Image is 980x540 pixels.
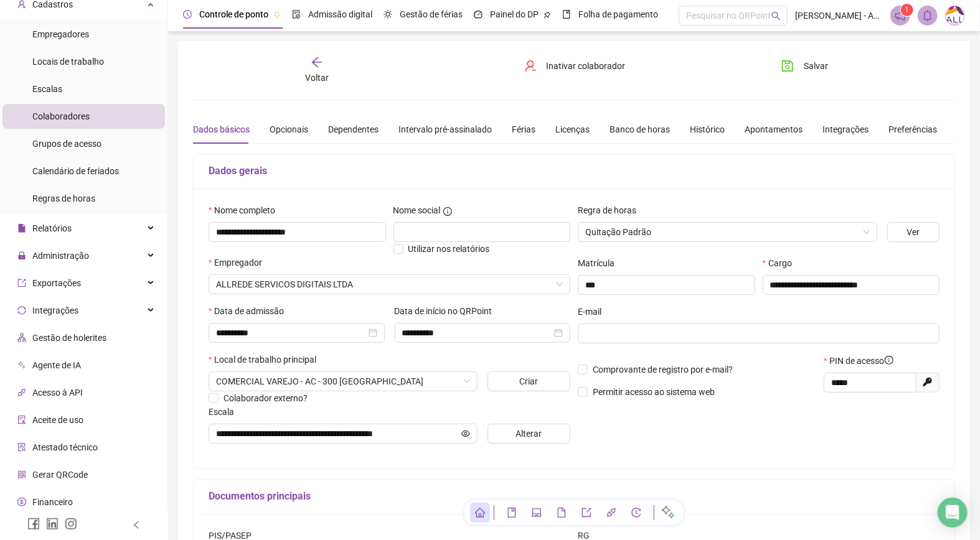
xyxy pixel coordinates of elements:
span: Escalas [32,84,62,94]
span: Comprovante de registro por e-mail? [593,365,733,375]
span: audit [17,416,26,424]
label: Data de admissão [209,304,292,318]
span: Administração [32,251,89,261]
span: info-circle [885,356,893,365]
span: qrcode [17,470,26,479]
span: 1 [905,6,910,14]
span: Gestão de férias [400,9,463,19]
span: Nome social [393,203,441,217]
button: Alterar [488,424,570,444]
div: Open Intercom Messenger [938,498,968,528]
span: Salvar [804,59,828,73]
div: Banco de horas [610,123,670,136]
span: bell [922,10,933,21]
span: sync [17,306,26,315]
span: Integrações [32,305,78,315]
span: api [17,388,26,397]
span: Gerar QRCode [32,470,88,480]
h5: Documentos principais [209,489,940,504]
span: pushpin [544,11,551,19]
span: COMERCIAL VAREJO - AC - 300 SANTA MARIA [216,372,470,391]
span: history [631,508,641,518]
span: save [781,60,794,72]
label: Matrícula [578,256,623,270]
div: Preferências [888,123,937,136]
span: book [562,10,571,19]
img: 75003 [946,6,964,25]
span: Locais de trabalho [32,57,104,67]
span: facebook [27,518,40,530]
span: clock-circle [183,10,192,19]
span: arrow-left [311,56,323,68]
span: eye [461,429,470,438]
div: Integrações [822,123,869,136]
div: Dados básicos [193,123,250,136]
span: Colaboradores [32,111,90,121]
span: Empregadores [32,29,89,39]
span: book [507,508,517,518]
div: Intervalo pré-assinalado [398,123,492,136]
button: Ver [887,222,940,242]
label: Cargo [763,256,800,270]
label: E-mail [578,305,610,319]
span: Quitação Padrão [585,223,870,241]
span: dashboard [474,10,483,19]
span: Alterar [516,427,542,440]
span: Agente de IA [32,360,81,370]
span: info-circle [443,207,452,216]
span: Painel do DP [490,9,539,19]
span: instagram [65,518,77,530]
span: Acesso à API [32,388,83,398]
span: user-delete [524,60,537,72]
button: Salvar [772,56,837,76]
span: Utilizar nos relatórios [408,244,490,254]
span: Ver [907,225,920,239]
button: Criar [488,371,570,391]
div: Opcionais [270,123,308,136]
span: Relatórios [32,223,72,233]
span: left [132,521,141,529]
h5: Dados gerais [209,164,940,179]
span: [PERSON_NAME] - ALLREDE [795,9,883,22]
div: Licenças [555,123,590,136]
span: Aceite de uso [32,415,83,425]
span: Inativar colaborador [547,59,626,73]
span: Criar [519,375,538,388]
label: Nome completo [209,203,283,217]
span: export [17,279,26,287]
span: laptop [532,508,542,518]
label: Escala [209,405,242,419]
label: Regra de horas [578,203,644,217]
span: Regras de horas [32,193,95,203]
span: lock [17,251,26,260]
span: file [17,224,26,233]
div: Apontamentos [745,123,803,136]
span: notification [895,10,906,21]
span: apartment [17,333,26,342]
span: Financeiro [32,497,73,507]
span: Folha de pagamento [578,9,658,19]
span: PIN de acesso [830,354,893,368]
span: Exportações [32,278,81,288]
span: Atestado técnico [32,442,98,452]
span: api [606,508,616,518]
button: Inativar colaborador [515,56,635,76]
span: linkedin [46,518,59,530]
span: solution [17,443,26,452]
span: home [475,508,485,518]
span: export [582,508,591,518]
span: file-done [292,10,301,19]
label: Data de início no QRPoint [395,304,501,318]
span: pushpin [273,11,281,19]
span: Colaborador externo? [224,393,308,403]
label: Empregador [209,256,270,269]
div: Férias [512,123,535,136]
span: search [771,11,781,21]
span: sun [384,10,392,19]
span: Voltar [305,73,329,83]
span: ALLREDE SERVICOS DIGITAIS LTDA [216,275,563,294]
span: Gestão de holerites [32,333,106,343]
span: Grupos de acesso [32,139,101,149]
div: Dependentes [328,123,379,136]
span: file [557,508,567,518]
